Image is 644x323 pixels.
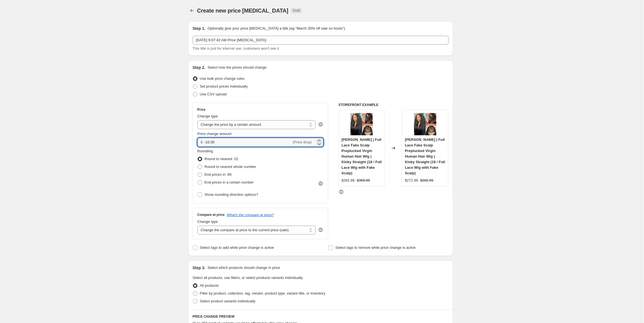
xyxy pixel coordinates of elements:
span: End prices in .99 [205,172,232,177]
span: [PERSON_NAME] | Full Lace Fake Scalp Preplucked Virgin Human Hair Wig | Kinky Straight (18 / Full... [342,138,382,175]
span: Change type [197,220,218,224]
h6: PRICE CHANGE PREVIEW [193,314,449,319]
h3: Price [197,107,205,112]
span: Create new price [MEDICAL_DATA] [197,8,289,14]
p: Optionally give your price [MEDICAL_DATA] a title (eg "March 30% off sale on boots") [207,26,345,31]
span: Use CSV upload [200,92,227,96]
p: Select how the prices should change [207,65,267,70]
span: Select product variants individually [200,299,255,303]
button: Price change jobs [188,7,196,15]
span: $272.99 [405,178,418,182]
span: Set product prices individually [200,84,248,88]
h2: Step 1. [193,26,205,31]
span: $282.99 [342,178,355,182]
span: [PERSON_NAME] | Full Lace Fake Scalp Preplucked Virgin Human Hair Wig | Kinky Straight (18 / Full... [405,138,445,175]
span: Rounding [197,149,213,153]
span: Round to nearest whole number [205,165,256,169]
div: help [318,122,323,127]
span: Price change amount [197,132,232,136]
span: (Price drop) [293,140,312,144]
div: help [318,227,323,233]
span: Show rounding direction options? [205,192,258,197]
span: $282.99 [420,178,433,182]
h6: STOREFRONT EXAMPLE [338,103,449,107]
span: $369.99 [357,178,370,182]
span: Use bulk price change rules [200,76,244,81]
span: End prices in a certain number [205,180,254,184]
h2: Step 3. [193,265,205,271]
span: All products [200,283,219,288]
span: Select tags to add while price change is active [200,245,274,250]
span: Select all products, use filters, or select products variants individually [193,276,303,280]
span: This title is just for internal use, customers won't see it [193,46,279,50]
input: 30% off holiday sale [193,36,449,45]
h2: Step 2. [193,65,205,70]
span: Select tags to remove while price change is active [335,245,416,250]
span: Change type [197,114,218,118]
input: -10.00 [204,138,292,147]
span: Round to nearest .01 [205,157,238,161]
span: Draft [293,8,300,13]
img: KS-1_baf4a9ea-cb53-4ca3-8aa7-eec5d38e3c88_80x.jpg [350,113,373,135]
button: What's the compare at price? [227,213,274,217]
span: $ [201,140,203,144]
span: Filter by product, collection, tag, vendor, product type, variant title, or inventory [200,291,325,295]
p: Select which products should change in price [207,265,280,271]
h3: Compare at price [197,213,225,217]
img: KS-1_baf4a9ea-cb53-4ca3-8aa7-eec5d38e3c88_80x.jpg [414,113,436,135]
